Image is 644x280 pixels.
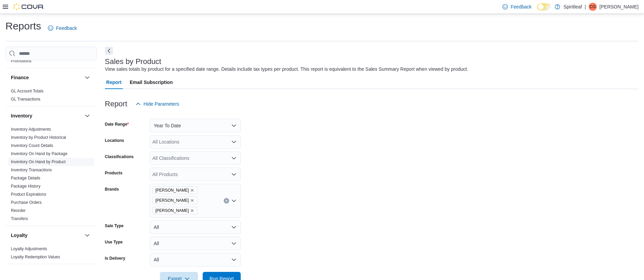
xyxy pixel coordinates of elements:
div: View sales totals by product for a specified date range. Details include tax types per product. T... [105,66,468,73]
p: [PERSON_NAME] [600,3,639,11]
a: Reorder [11,208,25,213]
a: Purchase Orders [11,200,42,205]
button: Loyalty [83,231,91,239]
button: OCM [83,270,91,278]
button: OCM [11,270,82,277]
button: Next [105,47,113,55]
img: Cova [14,3,44,10]
span: Glenn’s [152,197,198,204]
span: Inventory On Hand by Product [11,159,66,165]
span: CG [590,3,596,11]
span: Glenn's [152,207,198,214]
span: [PERSON_NAME] [155,207,189,214]
span: Feedback [56,25,77,31]
span: Inventory by Product Historical [11,135,66,140]
span: Inventory Adjustments [11,127,51,132]
input: Dark Mode [537,3,551,10]
p: | [585,3,586,11]
div: Inventory [5,125,97,225]
h1: Reports [5,19,41,33]
div: Clayton G [589,3,597,11]
div: Loyalty [5,245,97,264]
button: Remove Glenn's from selection in this group [190,209,194,213]
a: Inventory by Product Historical [11,135,66,140]
label: Sale Type [105,223,124,229]
button: Inventory [11,112,82,119]
button: Hide Parameters [133,97,182,111]
a: Inventory On Hand by Product [11,159,66,164]
span: Transfers [11,216,28,221]
label: Is Delivery [105,256,125,261]
button: Year To Date [150,119,241,132]
h3: Report [105,100,127,108]
a: Inventory Count Details [11,143,53,148]
span: Inventory Transactions [11,167,52,173]
button: Open list of options [231,198,237,203]
a: Inventory Transactions [11,168,52,172]
a: Package History [11,184,40,189]
button: Remove AMBR X Glenn's from selection in this group [190,188,194,192]
span: Dark Mode [537,10,537,11]
a: Inventory On Hand by Package [11,151,68,156]
h3: Inventory [11,112,32,119]
a: Feedback [45,21,79,35]
button: Inventory [83,112,91,120]
span: [PERSON_NAME] [155,197,189,204]
span: Email Subscription [130,76,173,89]
button: Open list of options [231,155,237,161]
h3: Loyalty [11,232,27,239]
h3: Sales by Product [105,58,161,66]
a: Loyalty Adjustments [11,246,47,251]
button: Remove Glenn’s from selection in this group [190,198,194,202]
label: Use Type [105,239,123,245]
button: Finance [83,73,91,82]
span: [PERSON_NAME] [155,187,189,194]
h3: OCM [11,270,22,277]
span: AMBR X Glenn's [152,187,198,194]
a: Package Details [11,176,40,180]
button: Open list of options [231,172,237,177]
label: Products [105,170,123,176]
span: Feedback [511,3,531,10]
button: All [150,220,241,234]
span: Hide Parameters [144,101,179,107]
span: Reorder [11,208,25,213]
div: Finance [5,87,97,106]
button: Loyalty [11,232,82,239]
a: Inventory Adjustments [11,127,51,132]
label: Brands [105,187,119,192]
button: Open list of options [231,139,237,145]
a: Loyalty Redemption Values [11,255,60,259]
a: GL Account Totals [11,89,43,93]
button: All [150,237,241,250]
button: Clear input [224,198,229,203]
h3: Finance [11,74,29,81]
label: Classifications [105,154,134,159]
p: Spiritleaf [564,3,582,11]
button: All [150,253,241,266]
a: GL Transactions [11,97,40,102]
span: Report [106,76,122,89]
label: Locations [105,138,124,143]
button: Finance [11,74,82,81]
a: Promotions [11,59,32,63]
a: Product Expirations [11,192,46,197]
label: Date Range [105,122,129,127]
span: Package Details [11,175,40,181]
span: Promotions [11,58,32,64]
a: Transfers [11,216,28,221]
